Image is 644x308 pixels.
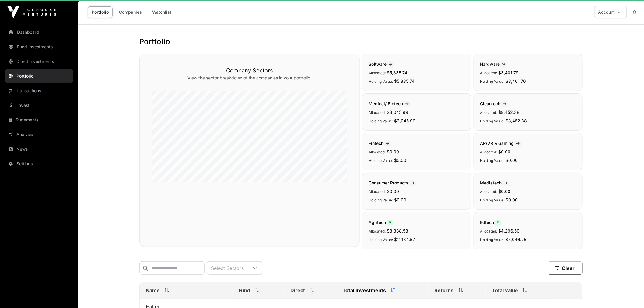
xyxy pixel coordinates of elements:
[369,119,393,123] span: Holding Value:
[435,287,454,294] span: Returns
[369,158,393,163] span: Holding Value:
[148,6,175,18] a: Watchlist
[394,158,406,163] span: $0.00
[5,84,73,97] a: Transactions
[369,229,386,233] span: Allocated:
[369,61,395,67] span: Software
[498,189,510,194] span: $0.00
[506,79,526,84] span: $3,401.76
[548,262,583,275] button: Clear
[480,61,507,67] span: Hardware
[369,198,393,202] span: Holding Value:
[480,150,497,154] span: Allocated:
[239,287,250,294] span: Fund
[5,128,73,141] a: Analysis
[387,110,408,115] span: $3,045.99
[387,189,399,194] span: $0.00
[506,158,518,163] span: $0.00
[387,70,407,75] span: $5,835.74
[291,287,305,294] span: Direct
[506,237,526,242] span: $5,046.75
[369,150,386,154] span: Allocated:
[207,262,247,274] div: Select Sectors
[394,237,415,242] span: $11,134.57
[5,142,73,156] a: News
[5,69,73,83] a: Portfolio
[5,99,73,112] a: Invest
[146,287,160,294] span: Name
[387,228,408,233] span: $8,388.58
[369,101,411,106] span: Medical/ Biotech
[5,157,73,170] a: Settings
[369,71,386,75] span: Allocated:
[480,237,504,242] span: Holding Value:
[369,180,417,185] span: Consumer Products
[480,79,504,84] span: Holding Value:
[369,189,386,194] span: Allocated:
[387,149,399,154] span: $0.00
[480,71,497,75] span: Allocated:
[115,6,146,18] a: Companies
[498,110,520,115] span: $8,452.38
[394,118,415,123] span: $3,045.99
[88,6,113,18] a: Portfolio
[480,229,497,233] span: Allocated:
[5,113,73,127] a: Statements
[394,79,415,84] span: $5,835.74
[5,55,73,68] a: Direct Investments
[506,118,527,123] span: $8,452.38
[498,228,520,233] span: $4,296.50
[5,26,73,39] a: Dashboard
[614,279,644,308] iframe: Chat Widget
[480,180,510,185] span: Mediatech
[5,40,73,54] a: Fund Investments
[594,6,627,18] button: Account
[480,189,497,194] span: Allocated:
[369,141,392,146] span: Fintech
[369,79,393,84] span: Holding Value:
[152,66,347,75] h3: Company Sectors
[342,287,386,294] span: Total Investments
[480,141,522,146] span: AR/VR & Gaming
[498,70,519,75] span: $3,401.79
[480,101,509,106] span: Cleantech
[480,158,504,163] span: Holding Value:
[480,110,497,115] span: Allocated:
[480,220,502,225] span: Edtech
[394,197,406,202] span: $0.00
[152,75,347,81] p: View the sector breakdown of the companies in your portfolio.
[139,37,583,47] h1: Portfolio
[369,220,394,225] span: Agritech
[498,149,510,154] span: $0.00
[506,197,518,202] span: $0.00
[369,237,393,242] span: Holding Value:
[480,198,504,202] span: Holding Value:
[480,119,504,123] span: Holding Value:
[369,110,386,115] span: Allocated:
[7,6,56,18] img: Icehouse Ventures Logo
[492,287,518,294] span: Total value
